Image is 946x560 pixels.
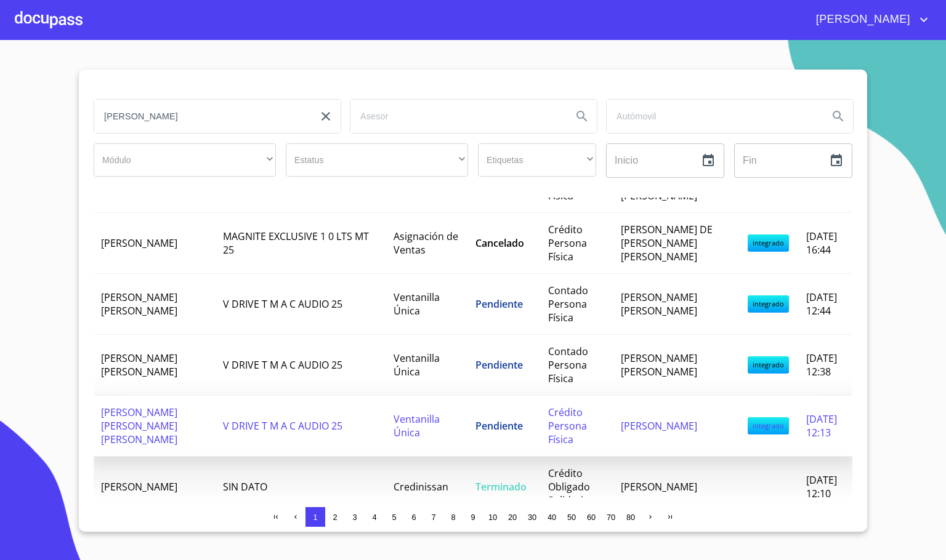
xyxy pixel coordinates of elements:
[508,513,517,522] span: 20
[431,513,435,522] span: 7
[350,100,562,133] input: search
[522,507,542,527] button: 30
[823,102,853,131] button: Search
[286,143,468,177] div: ​
[101,351,177,378] span: [PERSON_NAME] [PERSON_NAME]
[621,223,713,263] span: [PERSON_NAME] DE [PERSON_NAME] [PERSON_NAME]
[748,295,789,313] span: integrado
[621,419,697,433] span: [PERSON_NAME]
[807,10,916,30] span: [PERSON_NAME]
[394,230,458,257] span: Asignación de Ventas
[488,513,497,522] span: 10
[394,351,440,378] span: Ventanilla Única
[542,507,562,527] button: 40
[567,513,576,522] span: 50
[411,513,416,522] span: 6
[443,507,463,527] button: 8
[483,507,503,527] button: 10
[806,412,837,439] span: [DATE] 12:13
[223,419,342,433] span: V DRIVE T M A C AUDIO 25
[806,473,837,500] span: [DATE] 12:10
[548,345,588,385] span: Contado Persona Física
[475,480,527,494] span: Terminado
[223,480,267,494] span: SIN DATO
[548,513,556,522] span: 40
[621,290,697,318] span: [PERSON_NAME] [PERSON_NAME]
[548,284,588,324] span: Contado Persona Física
[101,406,177,446] span: [PERSON_NAME] [PERSON_NAME] [PERSON_NAME]
[101,480,177,494] span: [PERSON_NAME]
[311,102,341,131] button: clear input
[806,230,837,257] span: [DATE] 16:44
[313,513,317,522] span: 1
[528,513,536,522] span: 30
[806,290,837,318] span: [DATE] 12:44
[94,100,306,133] input: search
[392,513,396,522] span: 5
[394,480,448,494] span: Credinissan
[748,356,789,374] span: integrado
[475,297,523,311] span: Pendiente
[372,513,376,522] span: 4
[548,466,590,507] span: Crédito Obligado Solidario
[394,290,440,318] span: Ventanilla Única
[475,236,524,250] span: Cancelado
[475,358,523,372] span: Pendiente
[478,143,596,177] div: ​
[325,507,345,527] button: 2
[384,507,404,527] button: 5
[548,223,587,263] span: Crédito Persona Física
[621,480,697,494] span: [PERSON_NAME]
[101,290,177,318] span: [PERSON_NAME] [PERSON_NAME]
[223,297,342,311] span: V DRIVE T M A C AUDIO 25
[345,507,365,527] button: 3
[748,234,789,252] span: integrado
[621,351,697,378] span: [PERSON_NAME] [PERSON_NAME]
[806,351,837,378] span: [DATE] 12:38
[607,100,819,133] input: search
[463,507,483,527] button: 9
[333,513,337,522] span: 2
[394,412,440,439] span: Ventanilla Única
[352,513,357,522] span: 3
[475,419,523,433] span: Pendiente
[562,507,581,527] button: 50
[101,236,177,250] span: [PERSON_NAME]
[223,230,369,257] span: MAGNITE EXCLUSIVE 1 0 LTS MT 25
[601,507,621,527] button: 70
[567,102,597,131] button: Search
[404,507,424,527] button: 6
[223,358,342,372] span: V DRIVE T M A C AUDIO 25
[621,507,641,527] button: 80
[471,513,475,522] span: 9
[94,143,276,177] div: ​
[503,507,522,527] button: 20
[587,513,596,522] span: 60
[626,513,635,522] span: 80
[365,507,384,527] button: 4
[451,513,455,522] span: 8
[807,10,931,30] button: account of current user
[424,507,443,527] button: 7
[581,507,601,527] button: 60
[748,417,789,434] span: integrado
[548,406,587,446] span: Crédito Persona Física
[305,507,325,527] button: 1
[607,513,615,522] span: 70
